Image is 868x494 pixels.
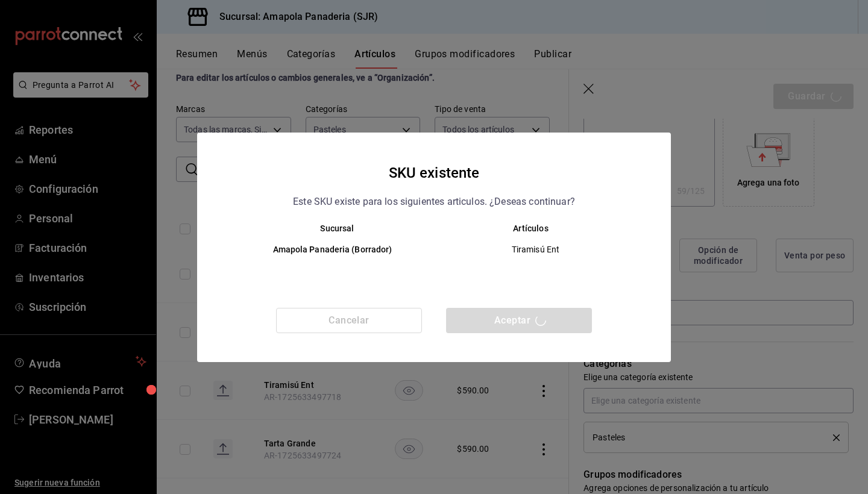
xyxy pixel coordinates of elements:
[389,161,480,184] h4: SKU existente
[241,243,424,257] h6: Amapola Panaderia (Borrador)
[444,243,627,255] span: Tiramisú Ent
[221,224,434,233] th: Sucursal
[293,194,575,210] p: Este SKU existe para los siguientes articulos. ¿Deseas continuar?
[434,224,647,233] th: Artículos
